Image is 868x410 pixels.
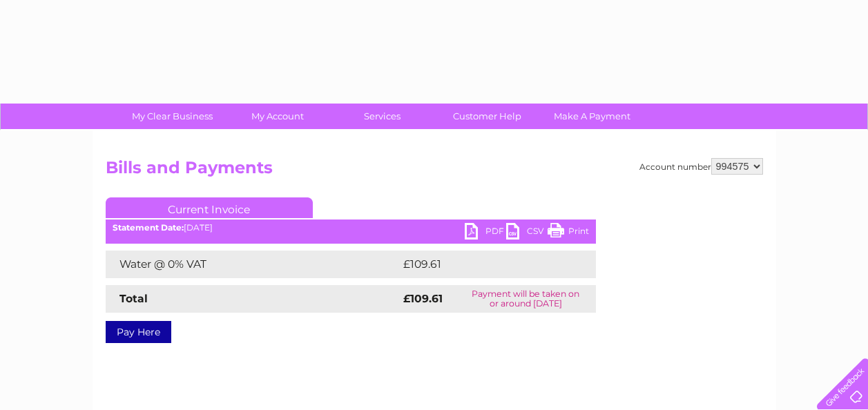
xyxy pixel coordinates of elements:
a: My Account [220,104,334,129]
strong: Total [119,292,148,305]
div: Account number [639,158,763,175]
strong: £109.61 [403,292,443,305]
a: My Clear Business [115,104,229,129]
a: Customer Help [430,104,544,129]
td: Payment will be taken on or around [DATE] [456,285,595,313]
a: Services [325,104,439,129]
a: Make A Payment [535,104,649,129]
b: Statement Date: [113,222,184,233]
h2: Bills and Payments [106,158,763,184]
div: [DATE] [106,223,596,233]
a: Current Invoice [106,197,313,218]
td: £109.61 [400,251,570,278]
td: Water @ 0% VAT [106,251,400,278]
a: CSV [506,223,548,243]
a: Pay Here [106,321,171,343]
a: Print [548,223,589,243]
a: PDF [465,223,506,243]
